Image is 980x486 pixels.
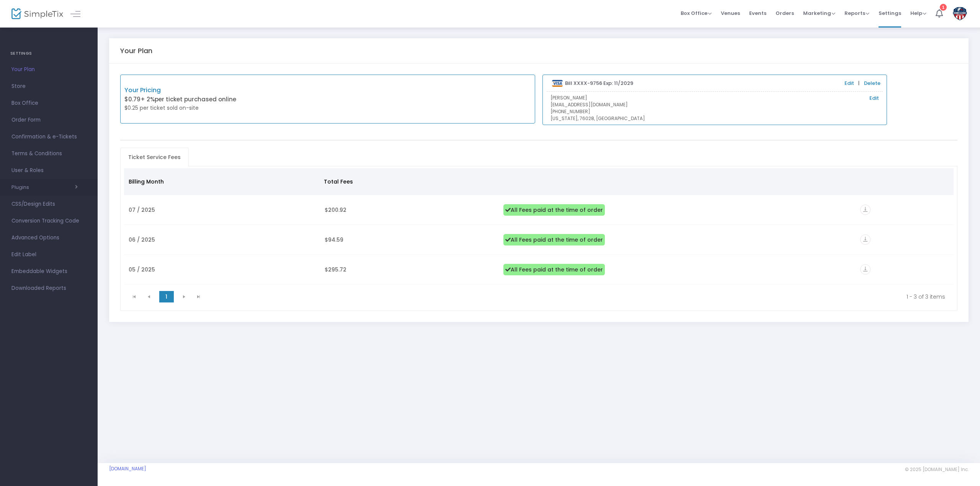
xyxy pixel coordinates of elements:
[860,207,871,215] a: vertical_align_bottom
[129,206,155,214] span: 07 / 2025
[11,166,86,176] span: User & Roles
[869,94,879,102] a: Edit
[124,86,328,95] p: Your Pricing
[11,199,86,209] span: CSS/Design Edits
[325,266,346,273] span: $295.72
[129,236,155,244] span: 06 / 2025
[124,95,328,104] p: $0.79 per ticket purchased online
[552,80,563,87] img: visa.png
[10,46,87,61] h4: SETTINGS
[11,81,86,91] span: Store
[11,184,78,190] button: Plugins
[565,80,633,87] b: Bill XXXX-9756 Exp: 11/2029
[860,205,871,215] i: vertical_align_bottom
[11,233,86,243] span: Advanced Options
[325,236,343,244] span: $94.59
[129,266,155,273] span: 05 / 2025
[844,10,869,17] span: Reports
[159,291,174,302] span: Page 1
[503,204,605,216] span: All Fees paid at the time of order
[905,466,969,473] span: © 2025 [DOMAIN_NAME] Inc.
[749,3,766,23] span: Events
[124,168,954,284] div: Data table
[11,283,86,293] span: Downloaded Reports
[910,10,926,17] span: Help
[120,47,152,55] h5: Your Plan
[550,94,879,101] p: [PERSON_NAME]
[856,80,861,87] span: |
[860,267,871,274] a: vertical_align_bottom
[681,10,712,17] span: Box Office
[860,237,871,244] a: vertical_align_bottom
[11,267,86,276] span: Embeddable Widgets
[503,264,605,275] span: All Fees paid at the time of order
[11,250,86,260] span: Edit Label
[124,168,319,195] th: Billing Month
[124,104,328,112] p: $0.25 per ticket sold on-site
[721,3,740,23] span: Venues
[325,206,346,214] span: $200.92
[11,98,86,108] span: Box Office
[11,216,86,226] span: Conversion Tracking Code
[211,293,946,301] kendo-pager-info: 1 - 3 of 3 items
[124,151,185,163] span: Ticket Service Fees
[109,466,146,472] a: [DOMAIN_NAME]
[550,108,879,115] p: [PHONE_NUMBER]
[503,234,605,245] span: All Fees paid at the time of order
[319,168,497,195] th: Total Fees
[776,3,794,23] span: Orders
[11,115,86,125] span: Order Form
[860,264,871,275] i: vertical_align_bottom
[844,80,854,87] a: Edit
[803,10,835,17] span: Marketing
[879,3,901,23] span: Settings
[11,65,86,75] span: Your Plan
[860,234,871,245] i: vertical_align_bottom
[550,101,879,108] p: [EMAIL_ADDRESS][DOMAIN_NAME]
[140,95,155,103] span: + 2%
[11,132,86,142] span: Confirmation & e-Tickets
[864,80,880,87] a: Delete
[550,115,879,122] p: [US_STATE], 76028, [GEOGRAPHIC_DATA]
[11,149,86,159] span: Terms & Conditions
[940,4,947,11] div: 1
